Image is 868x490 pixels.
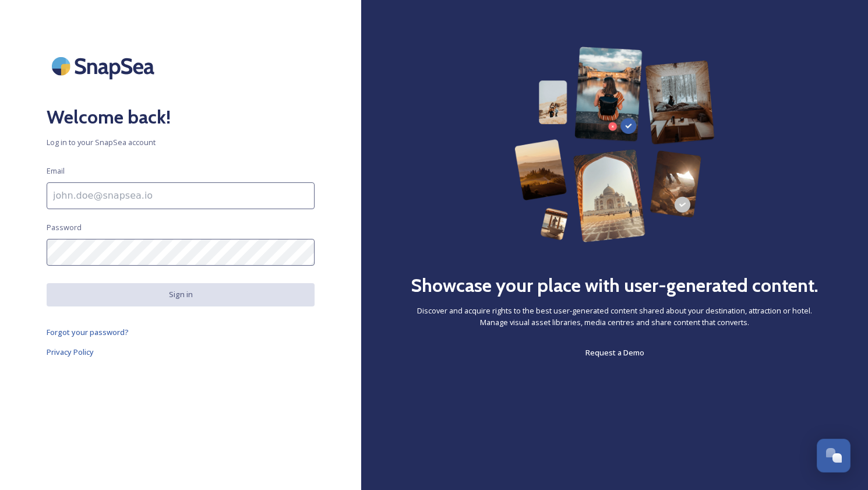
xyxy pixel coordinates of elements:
button: Sign in [47,283,315,306]
h2: Showcase your place with user-generated content. [411,272,818,299]
h2: Welcome back! [47,103,315,131]
span: Password [47,222,82,233]
a: Forgot your password? [47,325,315,339]
span: Request a Demo [585,347,644,358]
span: Log in to your SnapSea account [47,137,315,148]
img: SnapSea Logo [47,47,163,86]
a: Privacy Policy [47,345,315,359]
img: 63b42ca75bacad526042e722_Group%20154-p-800.png [514,47,714,242]
span: Privacy Policy [47,347,94,357]
span: Discover and acquire rights to the best user-generated content shared about your destination, att... [408,305,821,327]
a: Request a Demo [585,346,644,359]
button: Open Chat [817,439,851,473]
input: john.doe@snapsea.io [47,182,315,209]
span: Forgot your password? [47,327,129,337]
span: Email [47,165,65,177]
